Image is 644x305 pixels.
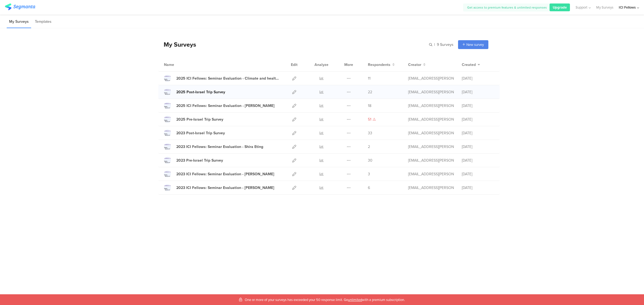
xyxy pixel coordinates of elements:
div: Name [164,62,196,68]
div: Edit [288,58,300,71]
div: 2025 Post-Israel Trip Survey [176,89,225,95]
div: 2025 ICI Fellows: Seminar Evaluation - Shai Harel [176,103,275,109]
div: [DATE] [462,185,494,191]
span: One or more of your surveys has exceeded your 50 response limit. Go with a premium subscription. [245,297,405,302]
span: Creator [408,62,421,68]
button: Creator [408,62,426,68]
div: [DATE] [462,103,494,109]
div: [DATE] [462,117,494,122]
div: ici@kellogg.northwestern.edu [408,89,454,95]
span: 3 [368,171,370,177]
span: 18 [368,103,371,109]
div: ici@kellogg.northwestern.edu [408,103,454,109]
div: ici@kellogg.northwestern.edu [408,171,454,177]
button: Respondents [368,62,395,68]
span: 6 [368,185,370,191]
span: Upgrade [553,5,567,10]
span: | [433,42,436,47]
div: My Surveys [158,40,196,49]
a: 2023 ICI Fellows: Seminar Evaluation - [PERSON_NAME] [164,170,274,177]
span: 11 [368,76,371,81]
div: [DATE] [462,89,494,95]
div: [DATE] [462,158,494,163]
div: ici@kellogg.northwestern.edu [408,130,454,136]
img: segmanta logo [5,3,35,10]
a: 2025 Post-Israel Trip Survey [164,88,225,95]
li: My Surveys [7,16,31,28]
span: 30 [368,158,372,163]
li: Templates [32,16,54,28]
a: 2023 Post-Israel Trip Survey [164,129,225,136]
span: 33 [368,130,372,136]
a: 2025 ICI Fellows: Seminar Evaluation - [PERSON_NAME] [164,102,275,109]
div: 2023 ICI Fellows: Seminar Evaluation - Shai Harel [176,185,274,191]
div: 2023 Pre-Israel Trip Survey [176,158,223,163]
div: [DATE] [462,130,494,136]
div: 2025 Pre-Israel Trip Survey [176,117,223,122]
div: More [343,58,354,71]
span: 51 [368,117,371,122]
span: Get access to premium features & unlimited responses [467,5,547,10]
div: 2023 ICI Fellows: Seminar Evaluation - Eugene Kandel [176,171,274,177]
div: ICI Fellows [619,5,636,10]
span: 22 [368,89,372,95]
a: 2023 ICI Fellows: Seminar Evaluation - [PERSON_NAME] [164,184,274,191]
div: ici@kellogg.northwestern.edu [408,144,454,150]
span: 9 Surveys [437,42,453,47]
span: unlimited [348,297,362,302]
button: Created [462,62,480,68]
a: 2023 Pre-Israel Trip Survey [164,157,223,164]
a: 2025 ICI Fellows: Seminar Evaluation - Climate and health tech [164,75,280,82]
span: Created [462,62,476,68]
div: [DATE] [462,76,494,81]
div: 2023 ICI Fellows: Seminar Evaluation - Shira Eting [176,144,263,150]
div: ici@kellogg.northwestern.edu [408,76,454,81]
span: Respondents [368,62,390,68]
div: [DATE] [462,144,494,150]
a: 2025 Pre-Israel Trip Survey [164,116,223,123]
div: ici@kellogg.northwestern.edu [408,185,454,191]
div: ici@kellogg.northwestern.edu [408,158,454,163]
span: New survey [466,42,484,47]
div: ici@kellogg.northwestern.edu [408,117,454,122]
div: Analyze [313,58,330,71]
span: 2 [368,144,370,150]
span: Support [576,5,587,10]
a: 2023 ICI Fellows: Seminar Evaluation - Shira Eting [164,143,263,150]
div: 2025 ICI Fellows: Seminar Evaluation - Climate and health tech [176,76,280,81]
div: [DATE] [462,171,494,177]
div: 2023 Post-Israel Trip Survey [176,130,225,136]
